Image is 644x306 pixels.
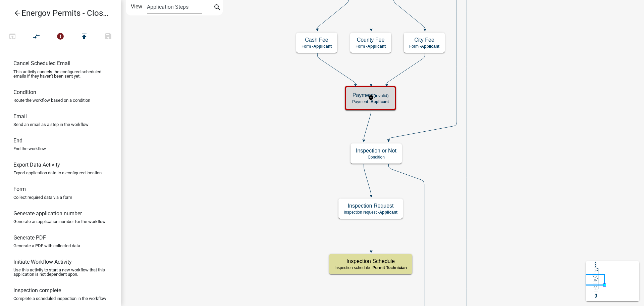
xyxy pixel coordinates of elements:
[374,93,389,98] small: (invalid)
[104,32,112,42] i: save
[13,287,61,294] h6: Inspection complete
[33,32,41,42] i: compare_arrows
[372,265,407,270] span: Permit Technician
[13,113,27,120] h6: Email
[5,5,110,21] a: Energov Permits - Closeout
[24,30,48,44] button: Auto Layout
[379,210,397,215] span: Applicant
[409,44,439,49] p: Form -
[13,219,106,224] p: Generate an application number for the workflow
[13,89,36,95] h6: Condition
[352,92,389,98] h5: Payment
[13,296,106,301] p: Complete a scheduled inspection in the workflow
[367,44,386,49] span: Applicant
[212,3,223,13] button: search
[356,147,396,154] h5: Inspection or Not
[13,60,70,67] h6: Cancel Scheduled Email
[313,44,332,49] span: Applicant
[13,210,82,217] h6: Generate application number
[356,44,386,49] p: Form -
[371,99,389,104] span: Applicant
[302,37,332,43] h5: Cash Fee
[13,195,72,200] p: Collect required data via a form
[334,258,407,264] h5: Inspection Schedule
[344,203,397,209] h5: Inspection Request
[302,44,332,49] p: Form -
[48,30,72,44] button: 1 problems in this workflow
[13,171,102,175] p: Export application data to a configured location
[13,70,107,78] p: This activity cancels the configured scheduled emails if they haven't been sent yet.
[409,37,439,43] h5: City Fee
[334,265,407,270] p: Inspection schedule -
[13,234,46,241] h6: Generate PDF
[344,210,397,215] p: Inspection request -
[13,137,22,144] h6: End
[356,155,396,160] p: Condition
[80,32,88,42] i: publish
[352,99,389,104] p: Payment -
[421,44,439,49] span: Applicant
[0,30,24,44] button: Test Workflow
[56,32,64,42] i: error
[13,98,90,102] p: Route the workflow based on a condition
[13,244,80,248] p: Generate a PDF with collected data
[13,186,26,192] h6: Form
[13,268,107,276] p: Use this activity to start a new workflow that this application is not dependent upon.
[8,32,16,42] i: open_in_browser
[13,45,105,49] p: Run a child workflow within the current workflow
[13,162,60,168] h6: Export Data Activity
[96,30,120,44] button: Save
[356,37,386,43] h5: County Fee
[72,30,96,44] button: Publish
[13,122,89,127] p: Send an email as a step in the workflow
[213,3,221,13] i: search
[0,30,120,46] div: Workflow actions
[13,146,46,151] p: End the workflow
[13,259,72,265] h6: Initiate Workflow Activity
[13,9,21,18] i: arrow_back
